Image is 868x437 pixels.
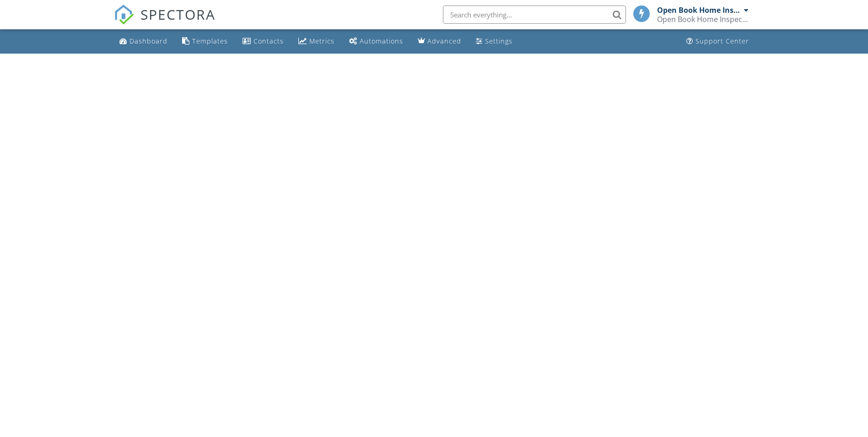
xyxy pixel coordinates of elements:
[114,12,216,32] a: SPECTORA
[345,33,407,50] a: Automations (Basic)
[192,37,228,45] div: Templates
[309,37,334,45] div: Metrics
[239,33,287,50] a: Contacts
[295,33,338,50] a: Metrics
[360,37,403,45] div: Automations
[140,5,216,24] span: SPECTORA
[129,37,167,45] div: Dashboard
[695,37,749,45] div: Support Center
[253,37,284,45] div: Contacts
[657,5,742,15] div: Open Book Home Inspections Team
[114,5,134,25] img: The Best Home Inspection Software - Spectora
[683,33,753,50] a: Support Center
[116,33,171,50] a: Dashboard
[443,5,626,24] input: Search everything...
[657,15,749,24] div: Open Book Home Inspections
[414,33,465,50] a: Advanced
[427,37,461,45] div: Advanced
[485,37,512,45] div: Settings
[178,33,232,50] a: Templates
[472,33,516,50] a: Settings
